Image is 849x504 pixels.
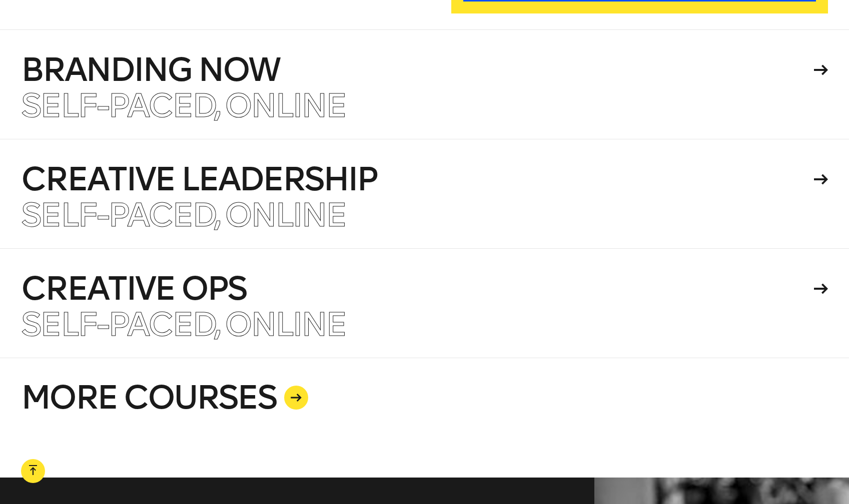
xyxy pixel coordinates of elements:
h4: Creative Leadership [21,163,810,195]
span: Self-paced, Online [21,195,346,235]
span: Self-paced, Online [21,305,346,344]
h4: Creative Ops [21,273,810,305]
h4: Branding Now [21,54,810,86]
a: MORE COURSES [21,358,827,478]
span: Self-paced, Online [21,86,346,125]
